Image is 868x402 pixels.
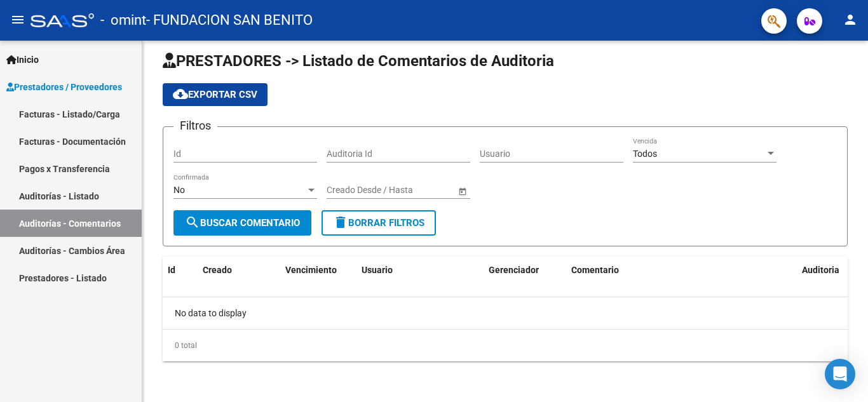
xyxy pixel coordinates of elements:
span: Id [168,265,175,275]
mat-icon: delete [333,215,348,230]
mat-icon: cloud_download [173,86,188,102]
button: Open calendar [456,184,469,198]
div: No data to display [163,297,848,329]
button: Buscar Comentario [173,210,311,236]
datatable-header-cell: Auditoria [797,257,848,284]
span: Comentario [571,265,619,275]
span: PRESTADORES -> Listado de Comentarios de Auditoria [163,52,554,70]
span: Todos [633,149,657,159]
button: Exportar CSV [163,83,268,106]
datatable-header-cell: Vencimiento [280,257,356,284]
mat-icon: person [843,12,858,27]
mat-icon: search [185,215,200,230]
span: Prestadores / Proveedores [6,80,122,94]
span: No [173,185,185,195]
span: Buscar Comentario [185,217,300,229]
datatable-header-cell: Id [163,257,198,284]
div: 0 total [163,330,848,361]
h3: Filtros [173,117,217,135]
span: Usuario [362,265,393,275]
input: Fecha fin [384,185,446,196]
span: - omint [100,6,146,34]
div: Open Intercom Messenger [825,359,855,389]
input: Fecha inicio [327,185,373,196]
span: - FUNDACION SAN BENITO [146,6,313,34]
datatable-header-cell: Creado [198,257,280,284]
button: Borrar Filtros [322,210,436,236]
datatable-header-cell: Comentario [566,257,797,284]
span: Gerenciador [489,265,539,275]
span: Creado [203,265,232,275]
mat-icon: menu [10,12,25,27]
datatable-header-cell: Gerenciador [484,257,566,284]
span: Auditoria [802,265,839,275]
span: Vencimiento [285,265,337,275]
span: Exportar CSV [173,89,257,100]
datatable-header-cell: Usuario [356,257,484,284]
span: Borrar Filtros [333,217,424,229]
span: Inicio [6,53,39,67]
